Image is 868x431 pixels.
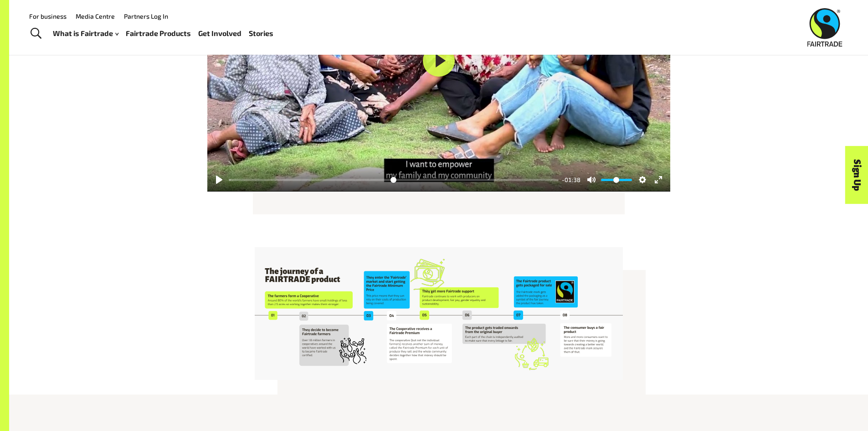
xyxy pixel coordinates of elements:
[25,22,47,45] a: Toggle Search
[124,12,168,20] a: Partners Log In
[807,8,842,47] img: Fairtrade Australia New Zealand logo
[229,176,559,184] input: Seek
[212,172,226,187] button: Play, Fairtrade Timor-Leste. Madalena's journey
[76,12,115,20] a: Media Centre
[255,247,623,380] img: The journey of a FAIRTRADE product (3)
[423,45,455,77] button: Play, Fairtrade Timor-Leste. Madalena's journey
[560,175,583,185] div: Current time
[249,27,273,40] a: Stories
[601,176,632,184] input: Volume
[126,27,191,40] a: Fairtrade Products
[53,27,118,40] a: What is Fairtrade
[29,12,67,20] a: For business
[198,27,241,40] a: Get Involved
